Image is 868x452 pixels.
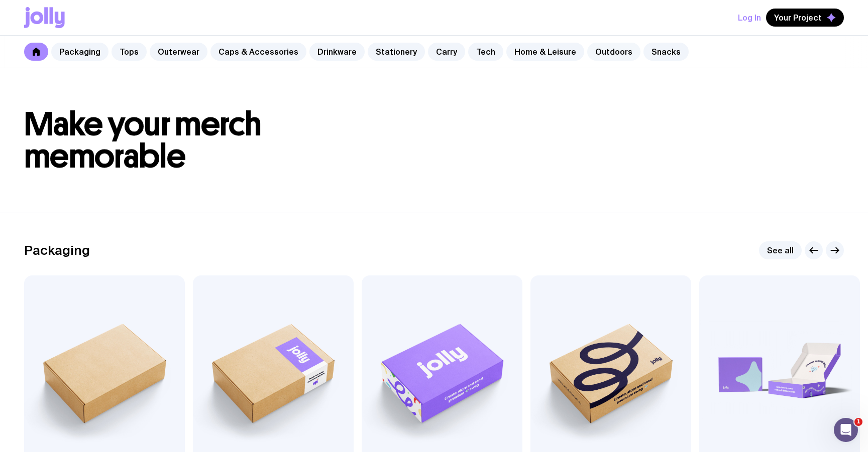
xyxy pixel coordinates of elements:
[309,43,365,61] a: Drinkware
[51,43,108,61] a: Packaging
[834,418,858,442] iframe: Intercom live chat
[468,43,503,61] a: Tech
[506,43,584,61] a: Home & Leisure
[854,418,862,426] span: 1
[368,43,425,61] a: Stationery
[587,43,640,61] a: Outdoors
[24,104,262,176] span: Make your merch memorable
[24,243,90,258] h2: Packaging
[112,43,147,61] a: Tops
[738,9,761,27] button: Log In
[428,43,465,61] a: Carry
[210,43,306,61] a: Caps & Accessories
[643,43,689,61] a: Snacks
[759,241,802,259] a: See all
[150,43,207,61] a: Outerwear
[774,13,822,23] span: Your Project
[766,9,844,27] button: Your Project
